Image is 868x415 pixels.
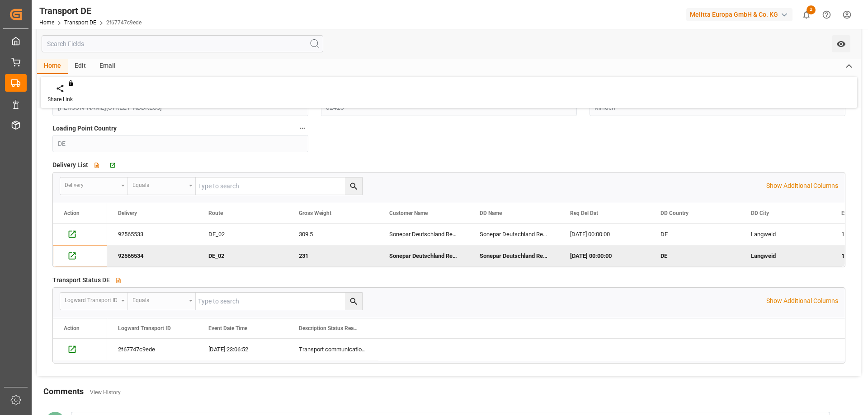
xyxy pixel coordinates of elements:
div: Home [37,59,68,74]
button: Help Center [816,5,837,25]
span: DD City [751,210,769,216]
span: Delivery [118,210,137,216]
span: Req Del Dat [570,210,598,216]
div: Langweid [740,245,830,266]
button: search button [345,293,362,310]
span: Loading Point Country [52,124,117,133]
div: 92565533 [107,224,198,245]
button: open menu [60,293,128,310]
div: Press SPACE to select this row. [107,339,378,360]
button: show 2 new notifications [796,5,816,25]
span: Delivery List [52,160,88,170]
span: Customer Name [389,210,428,216]
div: Action [64,325,80,331]
div: Melitta Europa GmbH & Co. KG [686,8,793,21]
div: Transport DE [39,4,142,18]
div: Transport communication received "Order confirmation" [288,339,378,360]
div: DE [650,224,740,245]
input: Search Fields [42,35,323,52]
div: DE_02 [198,245,288,266]
div: Sonepar Deutschland Reg. Sued GmbH [469,245,559,266]
div: [DATE] 23:06:52 [198,339,288,360]
div: 92565534 [107,245,198,266]
div: DE_02 [198,224,288,245]
div: Press SPACE to select this row. [53,224,107,245]
div: Sonepar Deutschland Reg. Sued GmbH [469,224,559,245]
span: 2 [807,5,816,14]
span: Route [208,210,223,216]
div: Sonepar Deutschland Reg. Sued GmbH [378,245,469,266]
a: Home [39,19,54,26]
div: 231 [288,245,378,266]
span: Logward Transport ID [118,325,171,331]
span: DD Country [660,210,689,216]
span: Transport Status DE [52,275,110,285]
div: Edit [68,59,93,74]
div: Langweid [740,224,830,245]
button: Loading Point Country [297,122,308,134]
div: DE [650,245,740,266]
div: Email [93,59,123,74]
button: open menu [128,177,196,195]
div: Sonepar Deutschland Reg. Sued GmbH [378,224,469,245]
div: 2f67747c9ede [107,339,198,360]
div: Delivery [65,179,118,189]
div: Logward Transport ID [65,294,118,304]
span: Gross Weight [299,210,331,216]
span: Event Date Time [208,325,247,331]
div: 309.5 [288,224,378,245]
button: open menu [128,293,196,310]
p: Show Additional Columns [766,181,838,191]
div: Action [64,210,80,216]
h2: Comments [43,385,84,397]
span: Description Status Reason [299,325,359,331]
p: Show Additional Columns [766,296,838,306]
button: open menu [60,177,128,195]
input: Type to search [196,293,362,310]
div: Press SPACE to deselect this row. [53,245,107,267]
div: [DATE] 00:00:00 [559,245,650,266]
button: Melitta Europa GmbH & Co. KG [686,6,796,23]
input: Type to search [196,177,362,195]
a: View History [90,389,121,396]
div: Equals [132,179,186,189]
span: DD Name [480,210,502,216]
button: open menu [832,35,850,52]
button: search button [345,177,362,195]
div: Equals [132,294,186,304]
div: [DATE] 00:00:00 [559,224,650,245]
div: Press SPACE to select this row. [53,339,107,360]
a: Transport DE [64,19,96,26]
